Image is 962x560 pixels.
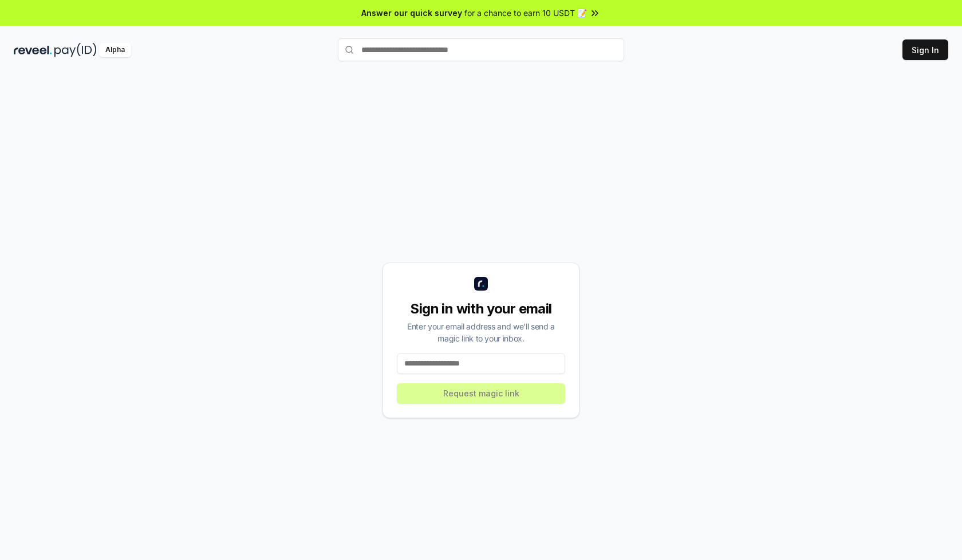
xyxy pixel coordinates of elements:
[397,320,565,344] div: Enter your email address and we’ll send a magic link to your inbox.
[361,7,462,19] span: Answer our quick survey
[474,277,488,291] img: logo_small
[14,43,52,57] img: reveel_dark
[464,7,587,19] span: for a chance to earn 10 USDT 📝
[54,43,97,57] img: pay_id
[397,300,565,318] div: Sign in with your email
[99,43,131,57] div: Alpha
[902,39,948,60] button: Sign In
